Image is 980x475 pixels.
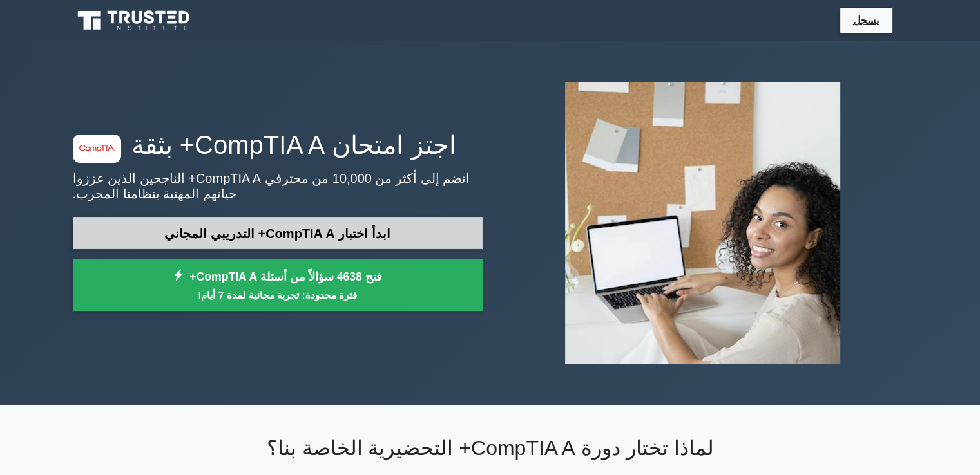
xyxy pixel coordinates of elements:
a: فتح 4638 سؤالاً من أسئلة CompTIA A+فترة محدودة: تجربة مجانية لمدة 7 أيام! [73,259,483,311]
font: فتح 4638 سؤالاً من أسئلة CompTIA A+ [189,270,381,283]
font: يسجل [853,15,879,26]
a: يسجل [845,12,887,28]
a: ابدأ اختبار CompTIA A+ التدريبي المجاني [73,217,483,250]
font: اجتز امتحان CompTIA A+ بثقة [131,131,456,159]
font: لماذا تختار دورة CompTIA A+ التحضيرية الخاصة بنا؟ [267,436,714,460]
font: ابدأ اختبار CompTIA A+ التدريبي المجاني [164,227,390,241]
font: انضم إلى أكثر من 10,000 من محترفي CompTIA A+ الناجحين الذين عززوا حياتهم المهنية بنظامنا المجرب. [73,171,470,201]
font: فترة محدودة: تجربة مجانية لمدة 7 أيام! [198,290,356,301]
